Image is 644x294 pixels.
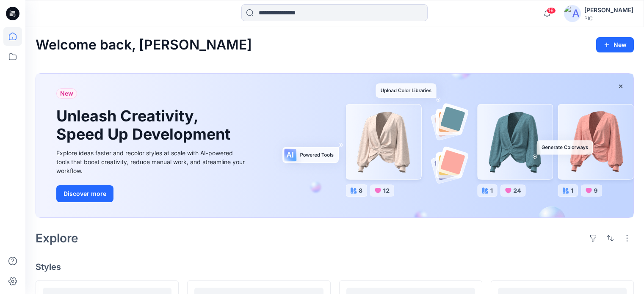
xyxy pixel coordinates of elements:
[56,148,247,175] div: Explore ideas faster and recolor styles at scale with AI-powered tools that boost creativity, red...
[56,185,247,202] a: Discover more
[584,5,633,15] div: [PERSON_NAME]
[56,185,113,202] button: Discover more
[584,15,633,22] div: PIC
[60,88,73,99] span: New
[36,37,252,53] h2: Welcome back, [PERSON_NAME]
[36,231,78,245] h2: Explore
[564,5,581,22] img: avatar
[36,262,634,272] h4: Styles
[547,7,556,14] span: 16
[596,37,634,52] button: New
[56,107,234,143] h1: Unleash Creativity, Speed Up Development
